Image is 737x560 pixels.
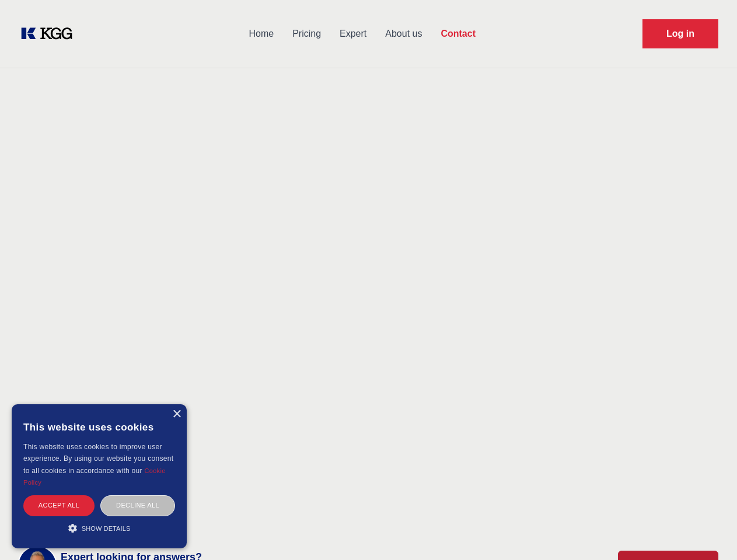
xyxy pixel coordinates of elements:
[283,19,330,49] a: Pricing
[82,525,131,532] span: Show details
[172,410,181,419] div: Close
[642,19,718,48] a: Request Demo
[23,443,173,475] span: This website uses cookies to improve user experience. By using our website you consent to all coo...
[239,19,283,49] a: Home
[376,19,431,49] a: About us
[679,504,737,560] iframe: Chat Widget
[431,19,485,49] a: Contact
[23,522,175,534] div: Show details
[23,495,95,516] div: Accept all
[23,413,175,441] div: This website uses cookies
[23,467,166,486] a: Cookie Policy
[330,19,376,49] a: Expert
[19,24,82,43] a: KOL Knowledge Platform: Talk to Key External Experts (KEE)
[100,495,175,516] div: Decline all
